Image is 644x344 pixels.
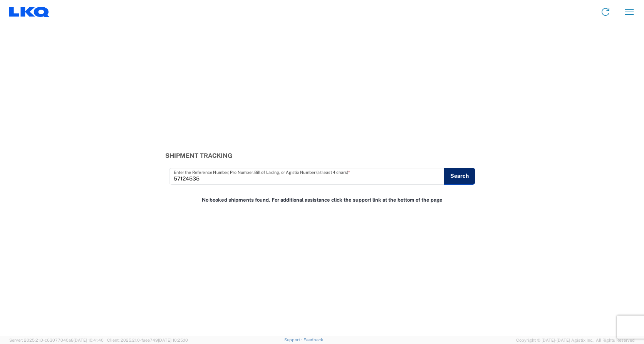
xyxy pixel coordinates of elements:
a: Support [284,337,304,342]
button: Search [444,168,475,185]
span: [DATE] 10:41:40 [74,338,104,342]
span: Server: 2025.21.0-c63077040a8 [9,338,104,342]
h3: Shipment Tracking [165,152,479,159]
div: No booked shipments found. For additional assistance click the support link at the bottom of the ... [161,193,483,208]
span: Copyright © [DATE]-[DATE] Agistix Inc., All Rights Reserved [516,337,635,344]
span: [DATE] 10:25:10 [158,338,188,342]
a: Feedback [304,337,323,342]
span: Client: 2025.21.0-faee749 [107,338,188,342]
